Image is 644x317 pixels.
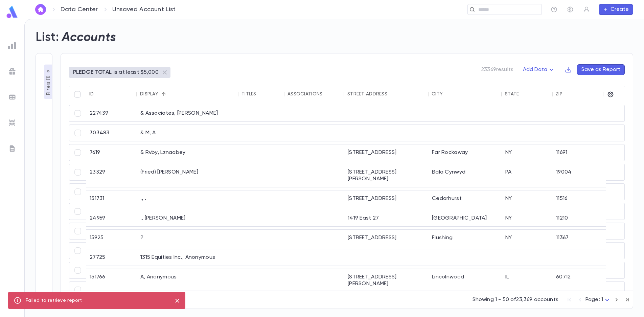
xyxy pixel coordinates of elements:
[577,64,625,75] button: Save as Report
[519,89,530,99] button: Sort
[562,89,573,99] button: Sort
[481,66,513,73] p: 23369 results
[158,89,169,99] button: Sort
[112,6,176,13] p: Unsaved Account List
[26,294,82,307] div: Failed to retrieve report
[36,30,59,45] h2: List:
[344,210,429,226] div: 1419 East 27
[137,125,238,141] div: & M, A
[114,69,159,76] p: is at least $5,000
[347,91,387,97] div: Street Address
[502,210,553,226] div: NY
[8,93,16,101] img: batches_grey.339ca447c9d9533ef1741baa751efc33.svg
[44,65,52,99] button: Filters (1)
[140,91,158,97] div: Display
[172,295,183,306] button: close
[62,30,116,45] h2: Accounts
[344,144,429,161] div: [STREET_ADDRESS]
[137,144,238,161] div: & Rvby, Lznaabey
[553,210,603,226] div: 11210
[553,230,603,246] div: 11367
[86,269,137,292] div: 151766
[429,144,502,161] div: Far Rockaway
[287,91,322,97] div: Associations
[505,91,519,97] div: State
[429,190,502,207] div: Cedarhurst
[86,164,137,187] div: 23329
[86,249,137,266] div: 27725
[8,42,16,50] img: reports_grey.c525e4749d1bce6a11f5fe2a8de1b229.svg
[443,89,454,99] button: Sort
[599,4,633,15] button: Create
[137,164,238,187] div: (Fried) [PERSON_NAME]
[5,5,19,19] img: logo
[344,269,429,292] div: [STREET_ADDRESS][PERSON_NAME]
[94,89,105,99] button: Sort
[553,269,603,292] div: 60712
[553,164,603,187] div: 19004
[473,296,558,303] p: Showing 1 - 50 of 23,369 accounts
[86,125,137,141] div: 303483
[45,74,52,95] p: Filters ( 1 )
[553,144,603,161] div: 11691
[137,230,238,246] div: ?
[86,230,137,246] div: 15925
[344,230,429,246] div: [STREET_ADDRESS]
[8,67,16,75] img: campaigns_grey.99e729a5f7ee94e3726e6486bddda8f1.svg
[137,210,238,226] div: ., [PERSON_NAME]
[86,144,137,161] div: 7619
[73,69,112,76] p: PLEDGE TOTAL
[502,269,553,292] div: IL
[86,190,137,207] div: 151731
[8,119,16,127] img: imports_grey.530a8a0e642e233f2baf0ef88e8c9fcb.svg
[86,210,137,226] div: 24969
[137,190,238,207] div: ., .
[86,105,137,121] div: 227439
[137,249,238,266] div: 1315 Equities Inc., Anonymous
[429,210,502,226] div: [GEOGRAPHIC_DATA]
[585,295,611,305] div: Page: 1
[344,190,429,207] div: [STREET_ADDRESS]
[8,144,16,153] img: letters_grey.7941b92b52307dd3b8a917253454ce1c.svg
[502,144,553,161] div: NY
[137,105,238,121] div: & Associates, [PERSON_NAME]
[256,89,267,99] button: Sort
[429,164,502,187] div: Bala Cynwyd
[432,91,443,97] div: City
[556,91,562,97] div: Zip
[61,6,98,13] a: Data Center
[429,230,502,246] div: Flushing
[387,89,398,99] button: Sort
[502,190,553,207] div: NY
[137,269,238,292] div: A, Anonymous
[553,190,603,207] div: 11516
[89,91,94,97] div: ID
[69,67,170,78] div: PLEDGE TOTALis at least $5,000
[585,297,603,302] span: Page: 1
[502,230,553,246] div: NY
[37,7,45,12] img: home_white.a664292cf8c1dea59945f0da9f25487c.svg
[344,164,429,187] div: [STREET_ADDRESS][PERSON_NAME]
[241,91,256,97] div: Titles
[519,64,559,75] button: Add Data
[502,164,553,187] div: PA
[429,269,502,292] div: Lincolnwood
